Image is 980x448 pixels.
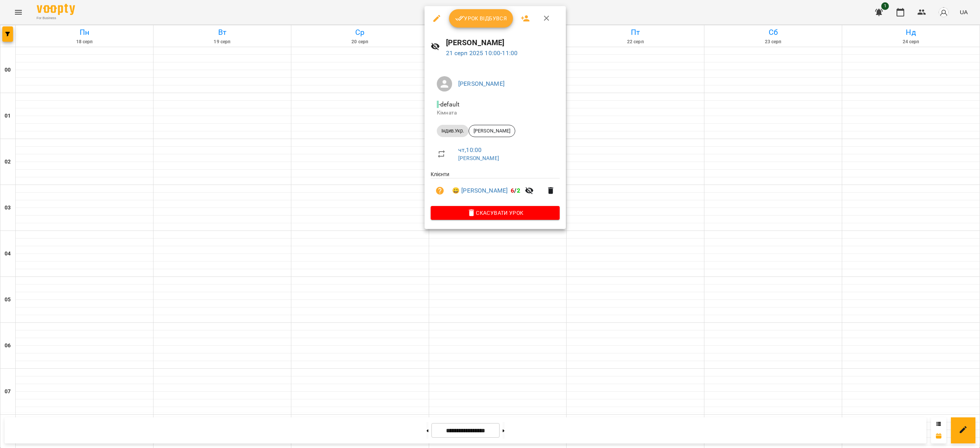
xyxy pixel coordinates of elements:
[469,125,515,137] div: [PERSON_NAME]
[446,37,560,49] h6: [PERSON_NAME]
[469,128,515,134] span: [PERSON_NAME]
[431,206,560,220] button: Скасувати Урок
[455,14,507,23] span: Урок відбувся
[446,49,518,57] a: 21 серп 2025 10:00-11:00
[458,146,482,154] a: чт , 10:00
[517,187,520,194] span: 2
[511,187,514,194] span: 6
[449,9,513,28] button: Урок відбувся
[437,101,461,108] span: - default
[458,80,505,87] a: [PERSON_NAME]
[431,181,449,200] button: Візит ще не сплачено. Додати оплату?
[458,155,499,161] a: [PERSON_NAME]
[437,208,554,217] span: Скасувати Урок
[431,170,560,206] ul: Клієнти
[437,128,469,134] span: Індив.Укр.
[437,109,554,117] p: Кімната
[452,186,508,195] a: 😀 [PERSON_NAME]
[511,187,520,194] b: /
